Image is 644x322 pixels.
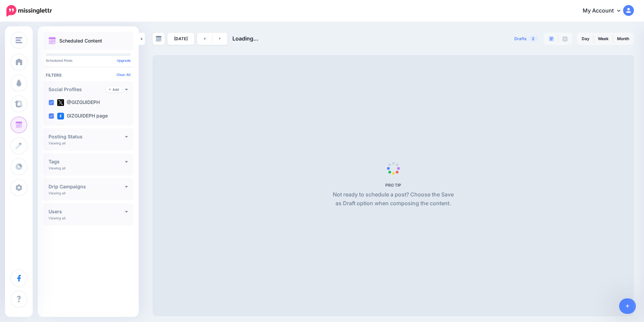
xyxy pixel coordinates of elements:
img: Missinglettr [6,5,52,17]
h4: Posting Status [49,134,125,139]
img: paragraph-boxed.png [549,36,554,42]
p: Viewing all [49,166,65,170]
img: menu.png [15,37,22,43]
a: Upgrade [117,58,131,62]
img: calendar-grey-darker.png [156,36,162,42]
img: facebook-grey-square.png [562,36,568,42]
img: facebook-square.png [57,113,64,119]
p: Viewing all [49,141,65,145]
a: Add [106,86,122,92]
h4: Filters [46,73,131,78]
p: Scheduled Content [59,38,102,43]
a: Clear All [117,73,131,77]
p: Viewing all [49,216,65,220]
a: [DATE] [167,33,194,45]
p: Viewing all [49,191,65,195]
a: My Account [576,3,634,19]
a: Day [578,33,593,44]
a: Month [613,33,633,44]
img: calendar.png [49,37,56,45]
span: Loading... [232,35,258,42]
h5: PRO TIP [330,183,456,188]
label: @GIZGUIDEPH [57,99,100,106]
h4: Drip Campaigns [49,184,125,189]
img: twitter-square.png [57,99,64,106]
h4: Users [49,209,125,214]
p: Not ready to schedule a post? Choose the Save as Draft option when composing the content. [330,190,456,208]
a: Drafts2 [510,33,542,45]
span: 2 [528,35,538,42]
h4: Tags [49,159,125,164]
h4: Social Profiles [49,87,106,92]
p: Scheduled Posts [46,59,131,62]
label: GIZGUIDEPH page [57,113,108,119]
span: Drafts [514,37,527,41]
a: Week [594,33,613,44]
